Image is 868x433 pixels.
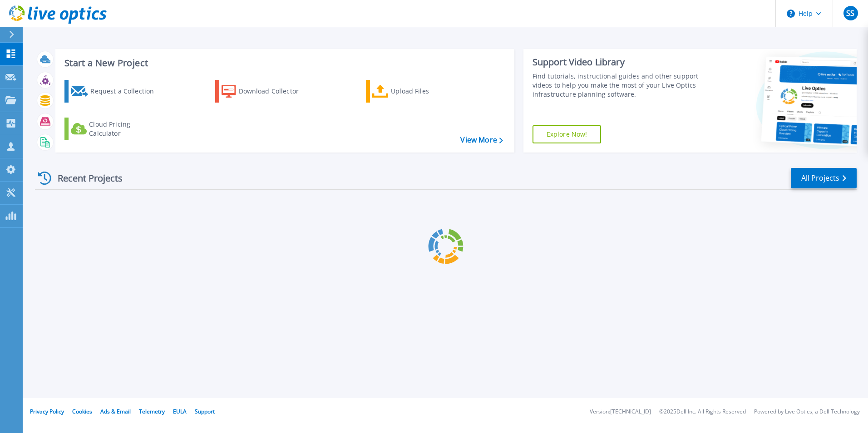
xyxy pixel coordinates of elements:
div: Request a Collection [90,82,163,100]
h3: Start a New Project [64,58,503,68]
a: Support [195,408,215,415]
div: Find tutorials, instructional guides and other support videos to help you make the most of your L... [533,72,702,99]
a: Telemetry [139,408,165,415]
a: Download Collector [215,80,316,103]
div: Upload Files [391,82,464,100]
a: EULA [173,408,187,415]
div: Support Video Library [533,56,702,68]
div: Cloud Pricing Calculator [89,120,162,138]
a: Privacy Policy [30,408,64,415]
a: Upload Files [366,80,467,103]
div: Recent Projects [35,167,135,189]
a: Ads & Email [100,408,131,415]
li: © 2025 Dell Inc. All Rights Reserved [659,409,746,415]
a: Cookies [72,408,92,415]
a: View More [460,136,503,144]
a: All Projects [791,168,857,188]
a: Cloud Pricing Calculator [64,118,166,140]
a: Request a Collection [64,80,166,103]
a: Explore Now! [533,125,602,143]
div: Download Collector [239,82,311,100]
span: SS [846,10,854,17]
li: Version: [TECHNICAL_ID] [590,409,651,415]
li: Powered by Live Optics, a Dell Technology [754,409,860,415]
